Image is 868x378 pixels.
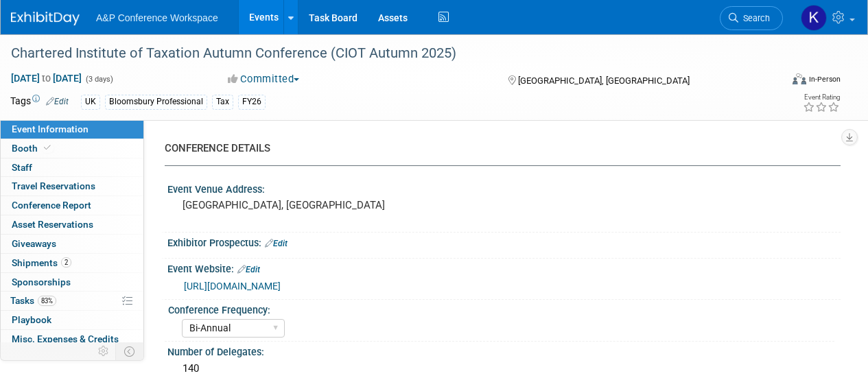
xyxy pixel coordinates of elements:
[10,295,56,306] span: Tasks
[46,97,69,106] a: Edit
[265,239,288,248] a: Edit
[167,342,841,359] div: Number of Delegates:
[1,292,143,310] a: Tasks83%
[12,314,51,325] span: Playbook
[1,311,143,329] a: Playbook
[12,219,93,230] span: Asset Reservations
[61,257,71,268] span: 2
[116,342,144,360] td: Toggle Event Tabs
[165,141,830,156] div: CONFERENCE DETAILS
[12,162,32,173] span: Staff
[12,180,95,191] span: Travel Reservations
[808,74,841,84] div: In-Person
[12,257,71,268] span: Shipments
[212,95,233,109] div: Tax
[793,73,806,84] img: Format-Inperson.png
[12,238,56,249] span: Giveaways
[40,73,53,84] span: to
[96,12,218,23] span: A&P Conference Workspace
[12,143,54,154] span: Booth
[1,235,143,253] a: Giveaways
[1,215,143,234] a: Asset Reservations
[12,200,91,211] span: Conference Report
[803,94,840,101] div: Event Rating
[1,254,143,272] a: Shipments2
[167,233,841,250] div: Exhibitor Prospectus:
[719,71,841,92] div: Event Format
[1,330,143,349] a: Misc. Expenses & Credits
[38,296,56,306] span: 83%
[167,259,841,276] div: Event Website:
[12,333,119,344] span: Misc. Expenses & Credits
[1,139,143,158] a: Booth
[738,13,770,23] span: Search
[184,281,281,292] a: [URL][DOMAIN_NAME]
[801,5,827,31] img: Kate Hunneyball
[167,179,841,196] div: Event Venue Address:
[6,41,770,66] div: Chartered Institute of Taxation Autumn Conference (CIOT Autumn 2025)
[223,72,305,86] button: Committed
[10,72,82,84] span: [DATE] [DATE]
[168,300,834,317] div: Conference Frequency:
[238,95,266,109] div: FY26
[92,342,116,360] td: Personalize Event Tab Strip
[11,12,80,25] img: ExhibitDay
[84,75,113,84] span: (3 days)
[44,144,51,152] i: Booth reservation complete
[1,158,143,177] a: Staff
[237,265,260,274] a: Edit
[1,120,143,139] a: Event Information
[1,177,143,196] a: Travel Reservations
[105,95,207,109] div: Bloomsbury Professional
[81,95,100,109] div: UK
[183,199,433,211] pre: [GEOGRAPHIC_DATA], [GEOGRAPHIC_DATA]
[1,273,143,292] a: Sponsorships
[518,75,690,86] span: [GEOGRAPHIC_DATA], [GEOGRAPHIC_DATA]
[1,196,143,215] a: Conference Report
[12,123,89,134] span: Event Information
[720,6,783,30] a: Search
[10,94,69,110] td: Tags
[12,276,71,287] span: Sponsorships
